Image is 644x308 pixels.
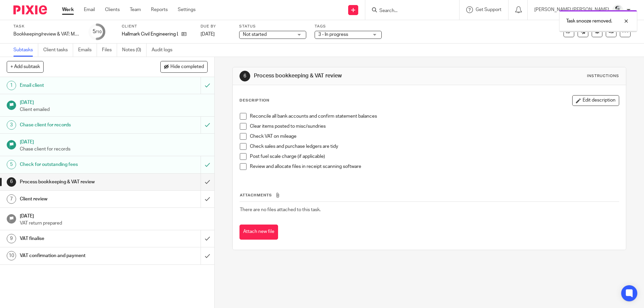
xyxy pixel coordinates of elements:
[239,24,306,29] label: Status
[20,220,208,227] p: VAT return prepared
[239,71,250,81] div: 6
[170,64,204,70] span: Hide completed
[566,18,612,24] p: Task snooze removed.
[20,211,208,220] h1: [DATE]
[7,234,16,243] div: 9
[7,251,16,260] div: 10
[152,44,177,57] a: Audit logs
[105,6,120,13] a: Clients
[130,6,141,13] a: Team
[318,32,348,37] span: 3 - In progress
[122,24,192,29] label: Client
[20,251,136,261] h1: VAT confirmation and payment
[20,146,208,152] p: Chase client for records
[612,5,623,15] img: Mass_2025.jpg
[239,98,269,103] p: Description
[13,44,38,57] a: Subtasks
[250,153,619,160] p: Post fuel scale charge (if applicable)
[254,72,444,79] h1: Process bookkeeping & VAT review
[122,44,147,57] a: Notes (0)
[102,44,117,57] a: Files
[20,120,136,130] h1: Chase client for records
[315,24,382,29] label: Tags
[20,80,136,90] h1: Email client
[243,32,267,37] span: Not started
[240,207,321,212] span: There are no files attached to this task.
[20,98,208,106] h1: [DATE]
[587,73,619,79] div: Instructions
[250,143,619,150] p: Check sales and purchase ledgers are tidy
[13,31,80,38] div: Bookkeeping/review & VAT: Monthly
[201,32,215,37] span: [DATE]
[7,160,16,169] div: 5
[7,194,16,204] div: 7
[20,194,136,204] h1: Client review
[201,24,231,29] label: Due by
[239,225,278,240] button: Attach new file
[20,160,136,170] h1: Check for outstanding fees
[7,177,16,187] div: 6
[20,234,136,244] h1: VAT finalise
[62,6,74,13] a: Work
[13,31,80,38] div: Bookkeeping/review &amp; VAT: Monthly
[160,61,208,72] button: Hide completed
[78,44,97,57] a: Emails
[250,133,619,140] p: Check VAT on mileage
[43,44,73,57] a: Client tasks
[7,61,44,72] button: + Add subtask
[178,6,196,13] a: Settings
[7,81,16,90] div: 1
[122,31,178,38] p: Hallmark Civil Engineering Ltd
[96,30,102,34] small: /10
[93,28,102,36] div: 5
[84,6,95,13] a: Email
[250,123,619,130] p: Clear items posted to misc/sundries
[250,163,619,170] p: Review and allocate files in receipt scanning software
[20,177,136,187] h1: Process bookkeeping & VAT review
[240,193,272,197] span: Attachments
[572,95,619,106] button: Edit description
[7,120,16,130] div: 3
[20,137,208,145] h1: [DATE]
[151,6,168,13] a: Reports
[13,24,80,29] label: Task
[13,5,47,14] img: Pixie
[20,106,208,113] p: Client emailed
[250,113,619,120] p: Reconcile all bank accounts and confirm statement balances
